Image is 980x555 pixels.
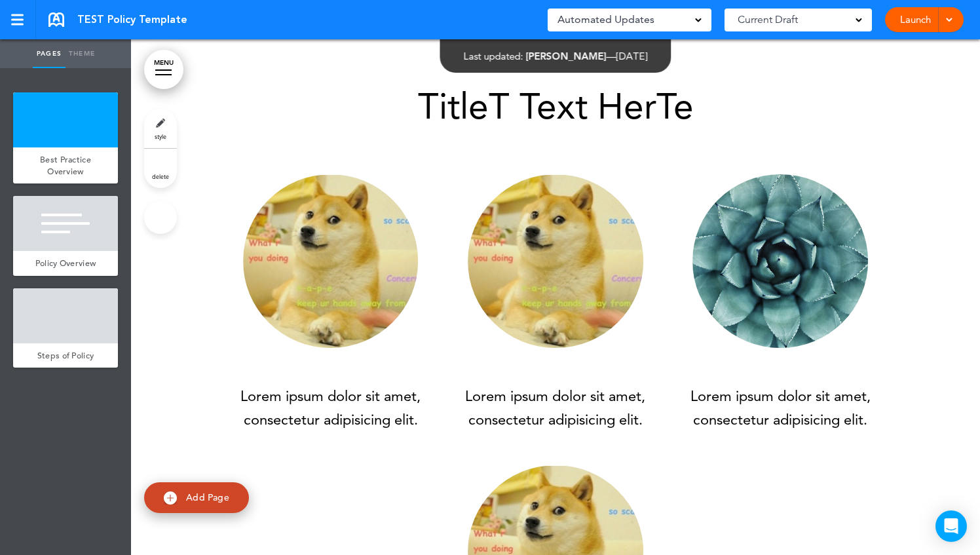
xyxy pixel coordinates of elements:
[77,12,187,27] span: TEST Policy Template
[144,149,177,188] a: delete
[468,174,643,348] img: meme2@2x.jpg
[526,50,607,62] span: [PERSON_NAME]
[13,251,118,276] a: Policy Overview
[228,88,883,124] h1: TitleT Text HerTe
[229,385,432,431] p: Lorem ipsum dolor sit amet, consectetur adipisicing elit.
[186,491,229,503] span: Add Page
[66,39,98,68] a: Theme
[557,10,654,29] span: Automated Updates
[692,174,868,348] img: photo-1459664018906-085c36f472af
[144,482,249,513] a: Add Page
[935,510,967,542] div: Open Intercom Messenger
[155,132,166,140] span: style
[464,51,648,61] div: —
[453,385,657,431] p: Lorem ipsum dolor sit amet, consectetur adipisicing elit.
[40,154,91,177] span: Best Practice Overview
[243,174,419,348] img: meme2@2x.jpg
[13,147,118,183] a: Best Practice Overview
[895,7,936,32] a: Launch
[144,109,177,148] a: style
[152,172,169,180] span: delete
[464,50,523,62] span: Last updated:
[164,491,177,505] img: add.svg
[616,50,648,62] span: [DATE]
[33,39,66,68] a: Pages
[35,258,96,269] span: Policy Overview
[738,10,798,29] span: Current Draft
[13,343,118,368] a: Steps of Policy
[144,50,183,89] a: MENU
[37,350,94,361] span: Steps of Policy
[679,385,882,431] p: Lorem ipsum dolor sit amet, consectetur adipisicing elit.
